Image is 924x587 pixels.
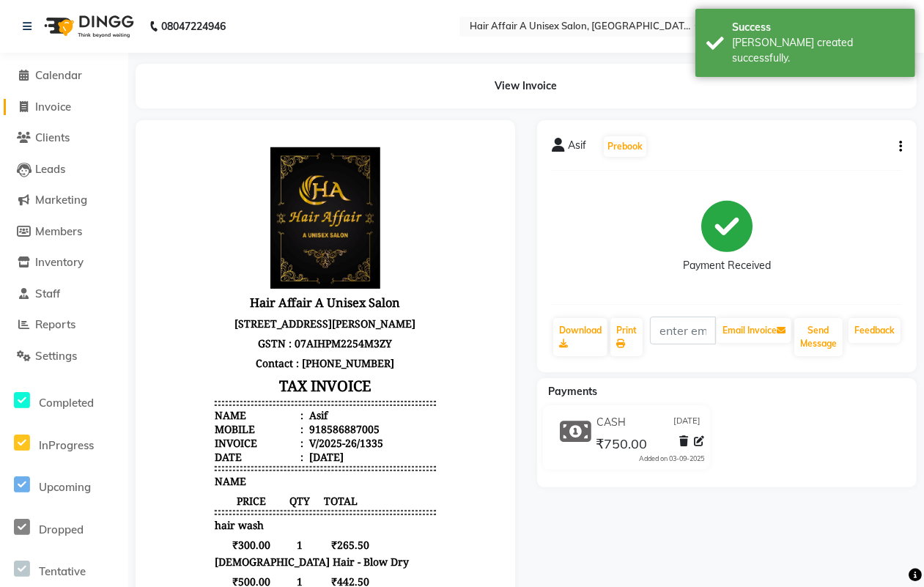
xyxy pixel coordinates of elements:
[39,438,94,452] span: InProgress
[4,224,125,240] a: Members
[64,157,286,179] h3: Hair Affair A Unisex Salon
[4,130,125,147] a: Clients
[39,480,91,494] span: Upcoming
[156,301,233,315] div: V/2025-26/1335
[229,497,287,511] div: ₹870.00
[548,385,597,398] span: Payments
[39,564,86,578] span: Tentative
[64,547,111,561] div: ( )
[64,179,286,199] p: [STREET_ADDRESS][PERSON_NAME]
[136,64,917,108] div: View Invoice
[568,138,586,158] span: Asif
[4,348,125,365] a: Settings
[156,287,229,301] div: 918586887005
[138,403,162,417] span: 1
[849,318,901,343] a: Feedback
[4,192,125,209] a: Marketing
[138,359,162,373] span: QTY
[604,136,646,157] button: Prebook
[64,564,91,578] span: CGST
[64,238,286,264] h3: TAX INVOICE
[150,301,153,315] span: :
[35,255,84,269] span: Inventory
[64,476,138,490] span: ₹70.00
[229,547,287,561] div: ₹58.72
[161,6,226,47] b: 08047224946
[64,497,118,511] div: SUBTOTAL
[156,315,193,329] div: [DATE]
[650,317,716,344] input: enter email
[64,273,153,287] div: Name
[4,254,125,271] a: Inventory
[64,383,114,397] span: hair wash
[64,564,112,578] div: ( )
[64,218,286,238] p: Contact : [PHONE_NUMBER]
[95,565,108,578] span: 9%
[4,99,125,116] a: Invoice
[673,415,701,430] span: [DATE]
[229,564,287,578] div: ₹58.72
[4,161,125,178] a: Leads
[229,514,287,528] div: ₹217.50
[4,286,125,303] a: Staff
[162,359,220,373] span: TOTAL
[35,287,60,300] span: Staff
[35,349,77,363] span: Settings
[35,224,82,238] span: Members
[229,531,287,544] div: ₹652.50
[39,396,94,410] span: Completed
[150,273,153,287] span: :
[64,301,153,315] div: Invoice
[35,130,70,144] span: Clients
[553,318,607,356] a: Download
[120,12,230,154] img: file_1708423211724.jpg
[35,317,75,331] span: Reports
[138,440,162,454] span: 1
[64,403,138,417] span: ₹300.00
[35,162,65,176] span: Leads
[64,359,138,373] span: PRICE
[732,35,904,66] div: Bill created successfully.
[64,457,235,470] span: [DEMOGRAPHIC_DATA] - Eye Brow
[4,67,125,84] a: Calendar
[596,435,648,456] span: ₹750.00
[64,315,153,329] div: Date
[94,548,108,561] span: 9%
[138,476,162,490] span: 1
[64,514,117,528] div: DISCOUNT
[35,68,82,82] span: Calendar
[35,100,71,114] span: Invoice
[64,339,96,353] span: NAME
[4,317,125,333] a: Reports
[610,318,643,356] a: Print
[64,420,259,434] span: [DEMOGRAPHIC_DATA] Hair - Blow Dry
[162,440,220,454] span: ₹442.50
[150,315,153,329] span: :
[597,415,627,430] span: CASH
[64,440,138,454] span: ₹500.00
[162,476,220,490] span: ₹61.95
[35,193,87,207] span: Marketing
[794,318,843,356] button: Send Message
[64,547,90,561] span: SGST
[156,273,177,287] div: Asif
[162,403,220,417] span: ₹265.50
[64,287,153,301] div: Mobile
[683,259,771,274] div: Payment Received
[64,531,86,544] div: NET
[37,6,138,47] img: logo
[639,454,704,464] div: Added on 03-09-2025
[150,287,153,301] span: :
[732,20,904,35] div: Success
[64,199,286,218] p: GSTN : 07AIHPM2254M3ZY
[717,318,791,343] button: Email Invoice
